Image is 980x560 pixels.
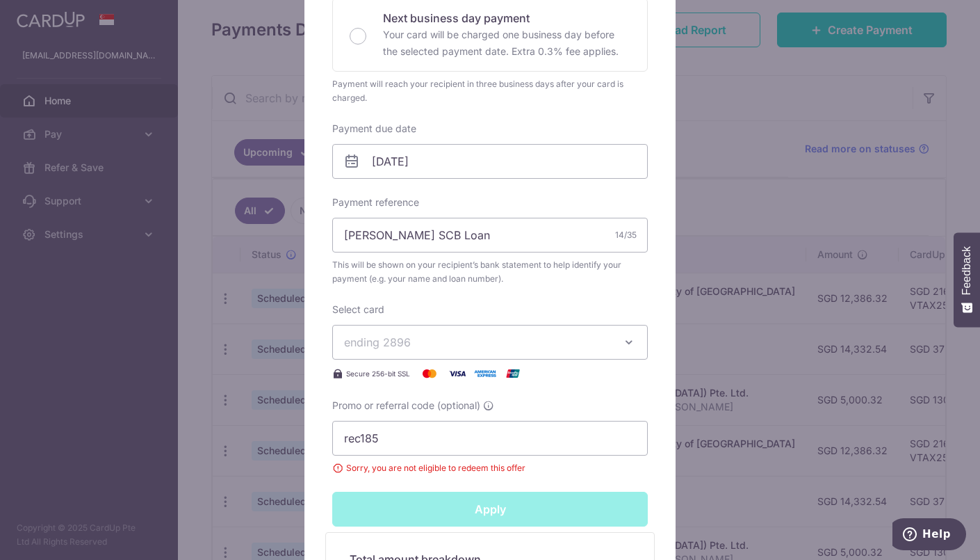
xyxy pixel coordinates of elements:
[383,26,630,60] p: Your card will be charged one business day before the selected payment date. Extra 0.3% fee applies.
[346,368,410,379] span: Secure 256-bit SSL
[332,303,384,317] label: Select card
[332,144,648,179] input: DD / MM / YYYY
[332,77,648,105] div: Payment will reach your recipient in three business days after your card is charged.
[332,195,419,209] label: Payment reference
[383,10,630,26] p: Next business day payment
[332,122,416,136] label: Payment due date
[332,461,648,475] span: Sorry, you are not eligible to redeem this offer
[416,365,443,382] img: Mastercard
[954,232,980,327] button: Feedback - Show survey
[961,246,973,295] span: Feedback
[471,365,499,382] img: American Express
[615,228,637,242] div: 14/35
[499,365,527,382] img: UnionPay
[892,518,966,553] iframe: Opens a widget where you can find more information
[344,335,411,349] span: ending 2896
[332,258,648,286] span: This will be shown on your recipient’s bank statement to help identify your payment (e.g. your na...
[443,365,471,382] img: Visa
[332,325,648,360] button: ending 2896
[332,399,480,413] span: Promo or referral code (optional)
